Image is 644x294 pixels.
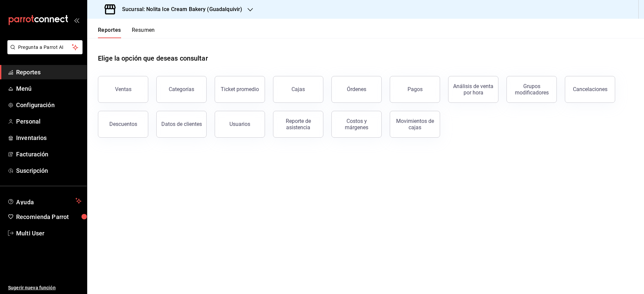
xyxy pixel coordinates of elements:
span: Ayuda [16,197,73,205]
button: open_drawer_menu [74,17,79,23]
div: Categorías [169,86,194,92]
div: Cancelaciones [573,86,607,92]
h3: Sucursal: Nolita Ice Cream Bakery (Guadalquivir) [117,5,242,13]
span: Facturación [16,150,82,159]
button: Ventas [98,76,148,103]
div: Órdenes [347,86,366,92]
span: Suscripción [16,166,82,175]
div: Pagos [408,86,423,92]
span: Pregunta a Parrot AI [18,44,72,51]
div: Costos y márgenes [336,118,377,131]
div: Descuentos [109,121,137,127]
button: Movimientos de cajas [390,111,440,138]
button: Órdenes [331,76,382,103]
div: navigation tabs [98,27,155,38]
span: Multi User [16,229,82,238]
button: Reportes [98,27,121,38]
div: Usuarios [229,121,250,127]
button: Descuentos [98,111,148,138]
div: Datos de clientes [161,121,202,127]
div: Análisis de venta por hora [452,83,494,96]
button: Usuarios [215,111,265,138]
button: Grupos modificadores [506,76,557,103]
button: Cajas [273,76,323,103]
span: Recomienda Parrot [16,212,82,221]
h1: Elige la opción que deseas consultar [98,53,208,63]
span: Menú [16,84,82,93]
span: Reportes [16,68,82,77]
button: Ticket promedio [215,76,265,103]
button: Categorías [156,76,207,103]
button: Datos de clientes [156,111,207,138]
button: Costos y márgenes [331,111,382,138]
button: Resumen [132,27,155,38]
div: Cajas [291,86,305,92]
span: Configuración [16,100,82,109]
button: Análisis de venta por hora [448,76,498,103]
a: Pregunta a Parrot AI [5,49,83,56]
div: Ventas [115,86,131,92]
div: Movimientos de cajas [394,118,436,131]
div: Ticket promedio [221,86,259,92]
div: Grupos modificadores [511,83,552,96]
span: Personal [16,117,82,126]
button: Reporte de asistencia [273,111,323,138]
span: Sugerir nueva función [8,284,82,291]
div: Reporte de asistencia [277,118,319,131]
span: Inventarios [16,133,82,142]
button: Cancelaciones [565,76,615,103]
button: Pregunta a Parrot AI [7,40,83,54]
button: Pagos [390,76,440,103]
